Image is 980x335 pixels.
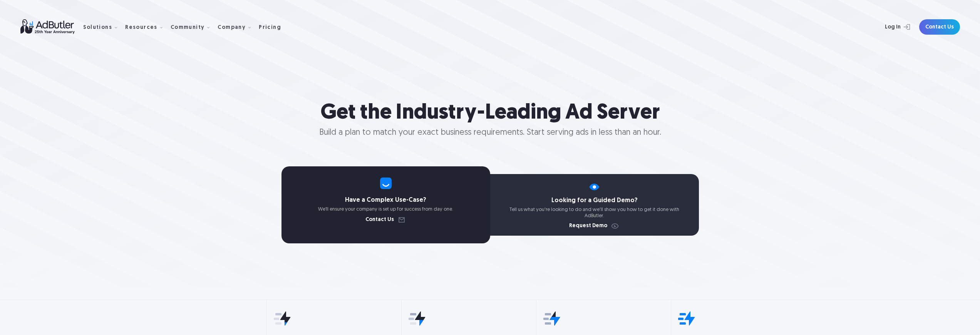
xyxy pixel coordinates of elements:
[490,207,699,219] p: Tell us what you're looking to do and we'll show you how to get it done with AdButler.
[281,206,490,213] p: We’ll ensure your company is set up for success from day one.
[218,15,257,39] div: Company
[490,198,699,204] h4: Looking for a Guided Demo?
[569,223,620,229] a: Request Demo
[259,25,281,30] div: Pricing
[218,25,246,30] div: Company
[365,217,406,223] a: Contact Us
[83,15,124,39] div: Solutions
[171,25,205,30] div: Community
[125,25,157,30] div: Resources
[864,19,915,35] a: Log In
[919,19,960,35] a: Contact Us
[259,23,287,30] a: Pricing
[281,197,490,203] h4: Have a Complex Use-Case?
[83,25,112,30] div: Solutions
[171,15,216,39] div: Community
[125,15,169,39] div: Resources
